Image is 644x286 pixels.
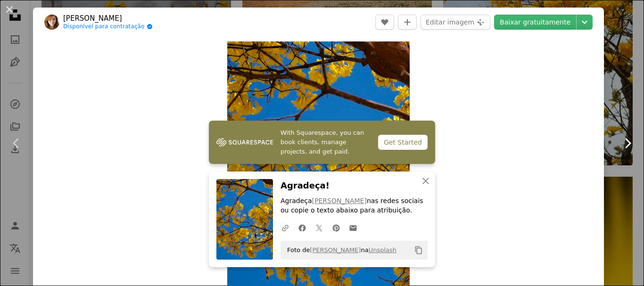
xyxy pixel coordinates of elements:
[577,15,593,30] button: Escolha o tamanho do download
[328,218,345,237] a: Compartilhar no Pinterest
[312,197,367,204] a: [PERSON_NAME]
[611,98,644,188] a: Próximo
[209,121,435,164] a: With Squarespace, you can book clients, manage projects, and get paid.Get Started
[378,135,428,150] div: Get Started
[345,218,362,237] a: Compartilhar por e-mail
[310,246,361,253] a: [PERSON_NAME]
[494,15,576,30] a: Baixar gratuitamente
[63,14,153,23] a: [PERSON_NAME]
[421,15,490,30] button: Editar imagem
[311,218,328,237] a: Compartilhar no Twitter
[281,128,371,156] span: With Squarespace, you can book clients, manage projects, and get paid.
[63,23,153,31] a: Disponível para contratação
[398,15,417,30] button: Adicionar à coleção
[281,179,428,193] h3: Agradeça!
[294,218,311,237] a: Compartilhar no Facebook
[281,196,428,215] p: Agradeça nas redes sociais ou copie o texto abaixo para atribuição.
[369,246,396,253] a: Unsplash
[375,15,394,30] button: Curtir
[282,243,396,258] span: Foto de na
[411,242,427,258] button: Copiar para a área de transferência
[44,15,59,30] img: Ir para o perfil de Thandy Yung
[216,135,273,149] img: file-1747939142011-51e5cc87e3c9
